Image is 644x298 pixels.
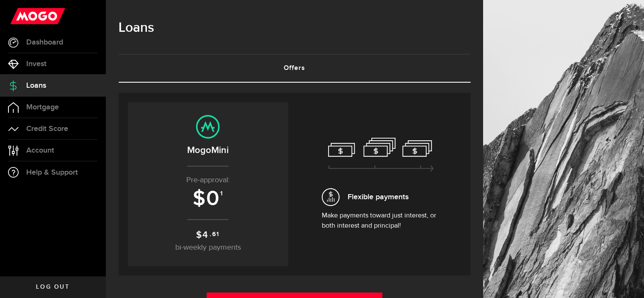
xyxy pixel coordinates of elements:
[136,143,280,157] h2: MogoMini
[202,229,209,241] span: 4
[193,186,206,212] span: $
[119,17,470,39] h1: Loans
[26,103,59,111] span: Mortgage
[220,190,224,198] sup: 1
[608,262,644,298] iframe: LiveChat chat widget
[206,186,220,212] span: 0
[196,229,202,241] span: $
[119,55,470,82] a: Offers
[26,39,63,46] span: Dashboard
[26,82,46,89] span: Loans
[210,230,220,239] sup: .61
[36,284,69,290] span: Log out
[175,244,241,251] span: bi-weekly payments
[26,125,68,133] span: Credit Score
[26,169,78,176] span: Help & Support
[26,147,54,154] span: Account
[26,60,47,68] span: Invest
[322,211,440,231] p: Make payments toward just interest, or both interest and principal!
[136,175,280,186] p: Pre-approval:
[348,191,409,203] span: Flexible payments
[119,54,470,83] ul: Tabs Navigation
